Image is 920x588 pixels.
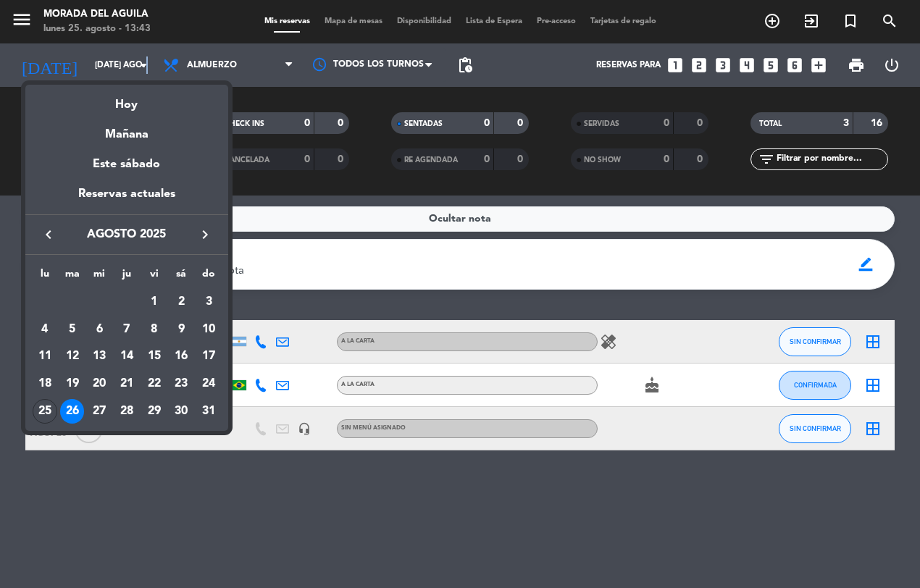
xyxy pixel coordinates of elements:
[168,316,196,343] td: 9 de agosto de 2025
[40,226,57,243] i: keyboard_arrow_left
[141,288,168,316] td: 1 de agosto de 2025
[113,266,141,288] th: jueves
[60,345,85,369] div: 12
[60,399,85,424] div: 26
[168,288,196,316] td: 2 de agosto de 2025
[195,288,222,316] td: 3 de agosto de 2025
[85,398,113,425] td: 27 de agosto de 2025
[196,371,221,396] div: 24
[113,398,141,425] td: 28 de agosto de 2025
[33,345,57,369] div: 11
[114,345,139,369] div: 14
[60,371,85,396] div: 19
[142,371,167,396] div: 22
[196,226,214,243] i: keyboard_arrow_right
[33,371,57,396] div: 18
[195,398,222,425] td: 31 de agosto de 2025
[31,370,59,398] td: 18 de agosto de 2025
[85,343,113,371] td: 13 de agosto de 2025
[59,266,86,288] th: martes
[59,370,86,398] td: 19 de agosto de 2025
[169,345,193,369] div: 16
[31,266,59,288] th: lunes
[113,343,141,371] td: 14 de agosto de 2025
[196,399,221,424] div: 31
[113,316,141,343] td: 7 de agosto de 2025
[141,398,168,425] td: 29 de agosto de 2025
[59,343,86,371] td: 12 de agosto de 2025
[33,399,57,424] div: 25
[168,370,196,398] td: 23 de agosto de 2025
[141,266,168,288] th: viernes
[168,343,196,371] td: 16 de agosto de 2025
[142,345,167,369] div: 15
[142,317,167,342] div: 8
[59,398,86,425] td: 26 de agosto de 2025
[114,317,139,342] div: 7
[195,316,222,343] td: 10 de agosto de 2025
[169,371,193,396] div: 23
[168,266,196,288] th: sábado
[59,316,86,343] td: 5 de agosto de 2025
[85,266,113,288] th: miércoles
[31,316,59,343] td: 4 de agosto de 2025
[196,290,221,314] div: 3
[25,144,228,185] div: Este sábado
[192,225,218,244] button: keyboard_arrow_right
[87,399,112,424] div: 27
[85,370,113,398] td: 20 de agosto de 2025
[142,290,167,314] div: 1
[142,399,167,424] div: 29
[141,343,168,371] td: 15 de agosto de 2025
[35,225,62,244] button: keyboard_arrow_left
[195,370,222,398] td: 24 de agosto de 2025
[62,225,192,244] span: agosto 2025
[169,399,193,424] div: 30
[25,85,228,114] div: Hoy
[141,370,168,398] td: 22 de agosto de 2025
[195,343,222,371] td: 17 de agosto de 2025
[114,371,139,396] div: 21
[169,290,193,314] div: 2
[85,316,113,343] td: 6 de agosto de 2025
[114,399,139,424] div: 28
[196,345,221,369] div: 17
[168,398,196,425] td: 30 de agosto de 2025
[87,371,112,396] div: 20
[33,317,57,342] div: 4
[31,398,59,425] td: 25 de agosto de 2025
[87,345,112,369] div: 13
[196,317,221,342] div: 10
[113,370,141,398] td: 21 de agosto de 2025
[141,316,168,343] td: 8 de agosto de 2025
[25,185,228,214] div: Reservas actuales
[87,317,112,342] div: 6
[25,114,228,144] div: Mañana
[31,288,141,316] td: AGO.
[31,343,59,371] td: 11 de agosto de 2025
[169,317,193,342] div: 9
[60,317,85,342] div: 5
[195,266,222,288] th: domingo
